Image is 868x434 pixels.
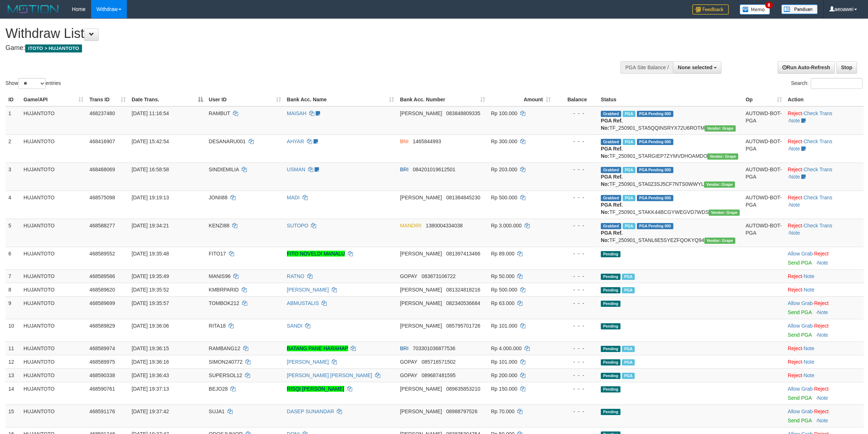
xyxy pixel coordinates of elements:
span: Copy 1465844993 to clipboard [413,138,441,144]
label: Show entries [5,78,61,89]
a: [PERSON_NAME] [PERSON_NAME] [287,372,372,378]
a: Reject [788,372,802,378]
td: 11 [5,341,21,355]
td: · [785,247,864,269]
td: · · [785,191,864,219]
a: Reject [788,273,802,279]
td: 1 [5,106,21,135]
td: AUTOWD-BOT-PGA [743,134,785,163]
span: Copy 08988797526 to clipboard [446,408,478,414]
th: Game/API: activate to sort column ascending [21,93,87,106]
span: [PERSON_NAME] [400,110,442,116]
a: Reject [788,287,802,293]
span: [PERSON_NAME] [400,251,442,257]
td: HUJANTOTO [21,382,87,404]
td: 8 [5,283,21,296]
span: Rp 200.000 [491,372,517,378]
th: Bank Acc. Name: activate to sort column ascending [284,93,397,106]
button: None selected [673,61,721,74]
td: TF_250901_STANL6E5SYEZFQOKYQ94 [598,219,743,247]
a: Reject [788,167,802,172]
td: 4 [5,191,21,219]
img: panduan.png [781,4,818,14]
span: [DATE] 19:35:49 [132,273,169,279]
a: Allow Grab [788,300,813,306]
span: RAMBANG12 [209,345,240,351]
span: Grabbed [601,139,621,145]
span: Rp 101.000 [491,359,517,365]
td: HUJANTOTO [21,404,87,427]
span: Marked by aeofett [622,274,635,280]
span: Pending [601,274,620,280]
span: Marked by aeoserlin [622,287,635,293]
h1: Withdraw List [5,26,571,41]
a: MAISAH [287,110,307,116]
div: - - - [557,372,595,379]
span: Marked by aeovivi [623,111,635,117]
a: Check Trans [803,167,832,172]
span: [DATE] 19:36:16 [132,359,169,365]
div: - - - [557,385,595,392]
span: Grabbed [601,167,621,173]
span: Rp 3.000.000 [491,223,522,228]
td: · [785,404,864,427]
img: Feedback.jpg [692,4,729,15]
a: Reject [788,195,802,200]
span: [DATE] 15:42:54 [132,138,169,144]
a: Run Auto-Refresh [778,61,835,74]
th: Status [598,93,743,106]
td: HUJANTOTO [21,368,87,382]
a: Check Trans [803,223,832,228]
span: [PERSON_NAME] [400,287,442,293]
span: 468589974 [89,345,115,351]
div: - - - [557,222,595,229]
span: BEJO28 [209,386,228,392]
span: [DATE] 19:35:57 [132,300,169,306]
span: Grabbed [601,111,621,117]
a: SANDI [287,323,303,329]
td: · [785,269,864,283]
span: [PERSON_NAME] [400,300,442,306]
a: Check Trans [803,138,832,144]
a: Send PGA [788,418,811,423]
b: PGA Ref. No: [601,146,623,159]
a: RATNO [287,273,304,279]
span: Pending [601,346,620,352]
span: Copy 085716571502 to clipboard [421,359,455,365]
td: AUTOWD-BOT-PGA [743,219,785,247]
td: 7 [5,269,21,283]
div: - - - [557,138,595,145]
span: Rp 50.000 [491,273,515,279]
a: Reject [814,323,829,329]
span: SIMON240772 [209,359,243,365]
td: HUJANTOTO [21,134,87,163]
td: HUJANTOTO [21,319,87,341]
span: 468591176 [89,408,115,414]
span: Grabbed [601,223,621,229]
span: SINDIEMILIA [209,167,239,172]
a: Note [789,146,800,152]
span: Rp 500.000 [491,195,517,200]
td: TF_250901_STARGIEP7ZYMVDHOAMDO [598,134,743,163]
span: · [788,300,814,306]
a: Reject [814,386,829,392]
a: AHYAR [287,138,304,144]
span: Rp 203.000 [491,167,517,172]
div: - - - [557,322,595,329]
span: Pending [601,301,620,307]
span: · [788,386,814,392]
span: [DATE] 19:36:43 [132,372,169,378]
img: MOTION_logo.png [5,4,61,15]
a: SUTOPO [287,223,308,228]
td: 15 [5,404,21,427]
a: Note [817,260,828,266]
span: Copy 081324818216 to clipboard [446,287,480,293]
span: Rp 70.000 [491,408,515,414]
th: Action [785,93,864,106]
span: Vendor URL: https://settle31.1velocity.biz [704,181,735,188]
span: Pending [601,386,620,392]
span: [DATE] 19:35:48 [132,251,169,257]
th: User ID: activate to sort column ascending [206,93,284,106]
span: Copy 089687481595 to clipboard [421,372,455,378]
a: Note [789,174,800,180]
